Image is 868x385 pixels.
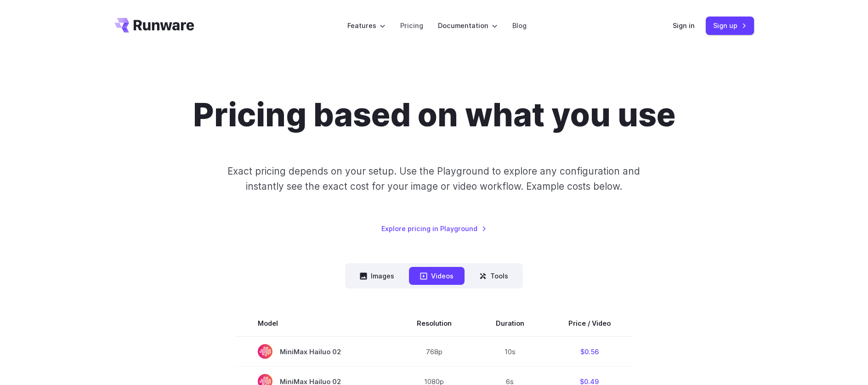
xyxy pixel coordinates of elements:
[468,267,519,285] button: Tools
[546,336,633,367] td: $0.56
[114,18,194,33] a: Go to /
[349,267,405,285] button: Images
[395,311,474,336] th: Resolution
[409,267,465,285] button: Videos
[474,336,546,367] td: 10s
[258,344,373,359] span: MiniMax Hailuo 02
[210,164,658,194] p: Exact pricing depends on your setup. Use the Playground to explore any configuration and instantl...
[347,20,386,31] label: Features
[706,17,754,34] a: Sign up
[400,20,423,31] a: Pricing
[236,311,395,336] th: Model
[193,96,675,134] h1: Pricing based on what you use
[395,336,474,367] td: 768p
[438,20,498,31] label: Documentation
[512,20,527,31] a: Blog
[546,311,633,336] th: Price / Video
[673,20,695,31] a: Sign in
[381,223,487,234] a: Explore pricing in Playground
[474,311,546,336] th: Duration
